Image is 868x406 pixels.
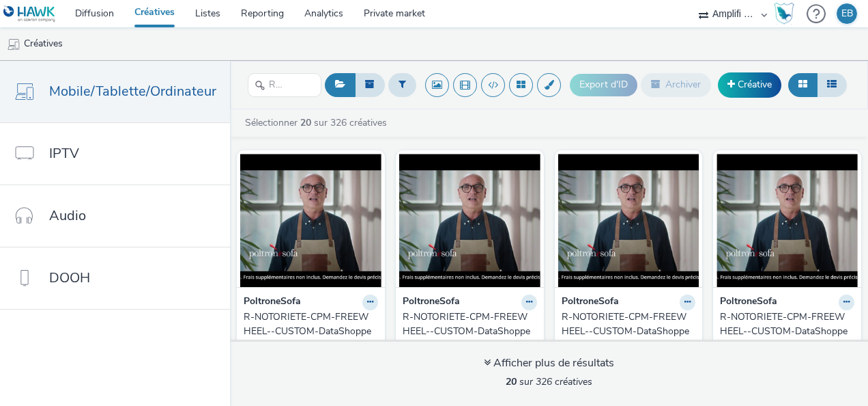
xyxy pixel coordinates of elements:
div: R-NOTORIETE-CPM-FREEWHEEL--CUSTOM-DataShopper-PREROLL-1x1-Multidevice-15s-P-PREROLL-1x1-W37Store-$$ [720,310,849,352]
strong: 20 [300,116,311,129]
strong: PoltroneSofa [720,295,777,310]
span: Audio [49,206,86,226]
img: R-NOTORIETE-CPM-FREEWHEEL--CUSTOM-DataShopper-PREROLL-1x1-Multidevice-15s-$427404067$-P-PREROLL-1... [399,154,540,287]
strong: PoltroneSofa [403,295,460,310]
span: IPTV [49,144,79,163]
img: undefined Logo [3,5,56,23]
span: Mobile/Tablette/Ordinateur [49,81,216,101]
strong: PoltroneSofa [244,295,301,310]
span: sur 326 créatives [506,375,592,388]
strong: PoltroneSofa [562,295,619,310]
img: Hawk Academy [774,3,794,25]
div: R-NOTORIETE-CPM-FREEWHEEL--CUSTOM-DataShopper-PREROLL-1x1-Multidevice-15s-P-PREROLL-1x1-W37Promo-$$ [562,310,691,352]
a: R-NOTORIETE-CPM-FREEWHEEL--CUSTOM-DataShopper-PREROLL-1x1-Multidevice-15s-P-PREROLL-1x1-W37Promo-$$ [562,310,696,352]
a: R-NOTORIETE-CPM-FREEWHEEL--CUSTOM-DataShopper-PREROLL-1x1-Multidevice-15s-$427404067$-P-PREROLL-1... [244,310,378,352]
a: Hawk Academy [774,3,800,25]
div: Afficher plus de résultats [484,355,614,371]
a: Créative [718,72,781,97]
button: Export d'ID [570,74,637,96]
button: Archiver [641,73,711,96]
a: Sélectionner sur 326 créatives [244,116,392,129]
span: DOOH [49,268,90,288]
a: R-NOTORIETE-CPM-FREEWHEEL--CUSTOM-DataShopper-PREROLL-1x1-Multidevice-15s-$427404067$-P-PREROLL-1... [403,310,537,352]
img: mobile [7,38,20,51]
img: R-NOTORIETE-CPM-FREEWHEEL--CUSTOM-DataShopper-PREROLL-1x1-Multidevice-15s-$427404067$-P-PREROLL-1... [240,154,381,287]
button: Grille [788,73,818,96]
img: R-NOTORIETE-CPM-FREEWHEEL--CUSTOM-DataShopper-PREROLL-1x1-Multidevice-15s-P-PREROLL-1x1-W37Promo-... [558,154,699,287]
div: R-NOTORIETE-CPM-FREEWHEEL--CUSTOM-DataShopper-PREROLL-1x1-Multidevice-15s-$427404067$-P-PREROLL-1... [403,310,532,352]
strong: 20 [506,375,517,388]
div: R-NOTORIETE-CPM-FREEWHEEL--CUSTOM-DataShopper-PREROLL-1x1-Multidevice-15s-$427404067$-P-PREROLL-1... [244,310,373,352]
input: Rechercher... [248,73,321,97]
div: EB [841,3,853,24]
button: Liste [817,73,847,96]
img: R-NOTORIETE-CPM-FREEWHEEL--CUSTOM-DataShopper-PREROLL-1x1-Multidevice-15s-P-PREROLL-1x1-W37Store-... [717,154,858,287]
a: R-NOTORIETE-CPM-FREEWHEEL--CUSTOM-DataShopper-PREROLL-1x1-Multidevice-15s-P-PREROLL-1x1-W37Store-$$ [720,310,854,352]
